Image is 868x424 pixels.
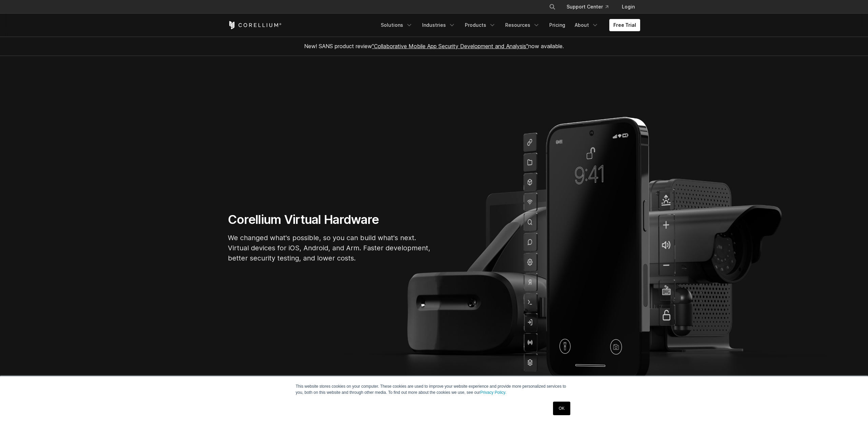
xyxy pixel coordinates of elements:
[541,1,640,13] div: Navigation Menu
[461,19,500,31] a: Products
[228,212,431,227] h1: Corellium Virtual Hardware
[418,19,459,31] a: Industries
[546,1,558,13] button: Search
[304,43,564,50] span: New! SANS product review now available.
[228,233,431,263] p: We changed what's possible, so you can build what's next. Virtual devices for iOS, Android, and A...
[372,43,528,50] a: "Collaborative Mobile App Security Development and Analysis"
[553,402,570,415] a: OK
[561,1,614,13] a: Support Center
[377,19,417,31] a: Solutions
[571,19,603,31] a: About
[545,19,569,31] a: Pricing
[609,19,640,31] a: Free Trial
[377,19,640,31] div: Navigation Menu
[296,383,572,396] p: This website stores cookies on your computer. These cookies are used to improve your website expe...
[228,21,282,29] a: Corellium Home
[480,390,506,395] a: Privacy Policy.
[616,1,640,13] a: Login
[501,19,544,31] a: Resources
